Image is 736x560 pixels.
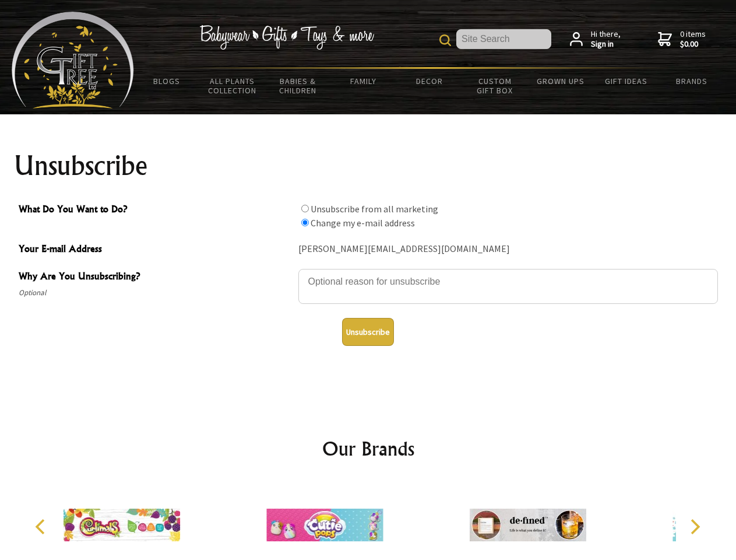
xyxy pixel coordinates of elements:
a: Babies & Children [265,69,331,103]
strong: Sign in [591,39,621,50]
button: Previous [29,514,55,540]
input: What Do You Want to Do? [301,205,309,212]
button: Next [682,514,707,540]
span: Optional [19,286,293,300]
a: Brands [659,69,725,93]
span: Hi there, [591,29,621,50]
label: Unsubscribe from all marketing [311,203,438,215]
a: Gift Ideas [593,69,659,93]
strong: $0.00 [680,39,706,50]
img: Babyware - Gifts - Toys and more... [12,12,134,108]
a: Custom Gift Box [462,69,528,103]
a: All Plants Collection [200,69,266,103]
a: BLOGS [134,69,200,93]
img: Babywear - Gifts - Toys & more [199,25,374,50]
a: Grown Ups [527,69,593,93]
textarea: Why Are You Unsubscribing? [298,269,718,304]
span: Your E-mail Address [19,242,293,258]
a: 0 items$0.00 [658,29,706,50]
img: product search [439,34,451,46]
a: Hi there,Sign in [570,29,621,50]
span: What Do You Want to Do? [19,202,293,219]
h1: Unsubscribe [14,152,723,180]
button: Unsubscribe [342,318,394,346]
a: Family [331,69,397,93]
span: Why Are You Unsubscribing? [19,269,293,286]
input: What Do You Want to Do? [301,219,309,226]
a: Decor [396,69,462,93]
label: Change my e-mail address [311,217,415,229]
div: [PERSON_NAME][EMAIL_ADDRESS][DOMAIN_NAME] [298,240,718,258]
h2: Our Brands [23,435,713,463]
input: Site Search [456,29,551,49]
span: 0 items [680,29,706,50]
